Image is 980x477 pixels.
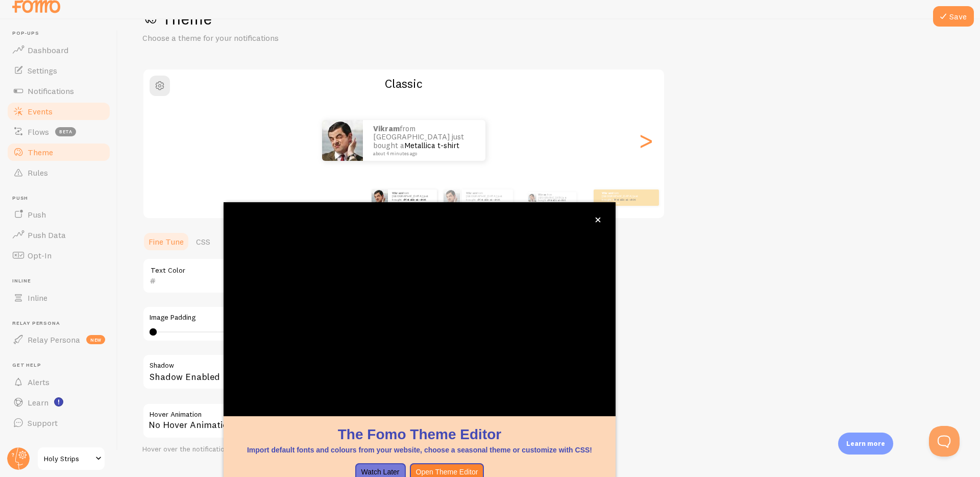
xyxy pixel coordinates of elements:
div: Learn more [838,433,893,455]
small: about 4 minutes ago [373,151,472,156]
a: Metallica t-shirt [548,199,566,202]
a: Metallica t-shirt [404,140,459,150]
div: No Hover Animation [142,403,449,439]
span: Push [28,209,46,220]
p: from [GEOGRAPHIC_DATA] just bought a [466,191,509,204]
span: Flows [28,127,49,137]
span: Alerts [28,377,50,387]
a: Metallica t-shirt [478,198,500,202]
span: Push Data [28,230,66,240]
span: Holy Strips [44,452,92,465]
strong: Vikram [373,124,400,133]
span: Support [28,418,58,428]
h2: Classic [143,76,664,91]
span: Notifications [28,86,74,96]
p: from [GEOGRAPHIC_DATA] just bought a [602,191,643,204]
img: Fomo [444,189,460,206]
p: Import default fonts and colours from your website, choose a seasonal theme or customize with CSS! [236,445,603,455]
a: Metallica t-shirt [614,198,636,202]
span: Dashboard [28,45,68,55]
a: Fine Tune [142,231,190,252]
p: from [GEOGRAPHIC_DATA] just bought a [373,125,475,156]
div: Shadow Enabled [142,354,449,391]
label: Image Padding [150,313,442,322]
button: Save [933,6,974,27]
span: Push [12,195,111,202]
span: Events [28,106,53,116]
a: Flows beta [6,122,111,142]
a: Alerts [6,372,111,392]
p: from [GEOGRAPHIC_DATA] just bought a [538,192,572,203]
svg: <p>Watch New Feature Tutorials!</p> [54,397,63,407]
small: about 4 minutes ago [602,202,642,204]
a: Dashboard [6,40,111,60]
a: Metallica t-shirt [404,198,426,202]
a: Opt-In [6,245,111,266]
a: Learn [6,392,111,413]
strong: Vikram [392,191,403,195]
iframe: Help Scout Beacon - Open [929,426,960,457]
img: Fomo [372,189,388,206]
strong: Vikram [466,191,477,195]
img: Fomo [528,194,536,202]
span: beta [55,127,76,136]
p: from [GEOGRAPHIC_DATA] just bought a [392,191,433,204]
p: Choose a theme for your notifications [142,32,387,44]
a: Support [6,413,111,433]
a: Settings [6,60,111,81]
span: Get Help [12,362,111,369]
p: Learn more [846,439,885,448]
a: Events [6,101,111,122]
a: Rules [6,162,111,183]
span: Pop-ups [12,30,111,37]
span: Settings [28,65,57,76]
a: CSS [190,231,216,252]
a: Theme [6,142,111,162]
a: Push Data [6,225,111,245]
h1: The Fomo Theme Editor [236,424,603,444]
span: Learn [28,397,48,408]
span: Relay Persona [12,320,111,327]
a: Holy Strips [37,446,106,471]
img: Fomo [322,120,363,161]
span: Theme [28,147,53,157]
span: Opt-In [28,250,52,260]
strong: Vikram [602,191,612,195]
div: Next slide [640,104,652,177]
button: close, [593,214,603,225]
strong: Vikram [538,193,547,196]
span: Rules [28,168,48,178]
span: Inline [28,293,47,303]
span: Relay Persona [28,335,80,345]
div: Hover over the notification for preview [142,445,449,454]
a: Relay Persona new [6,329,111,350]
a: Inline [6,288,111,308]
span: new [86,335,105,344]
span: Inline [12,278,111,284]
a: Notifications [6,81,111,101]
a: Push [6,204,111,225]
